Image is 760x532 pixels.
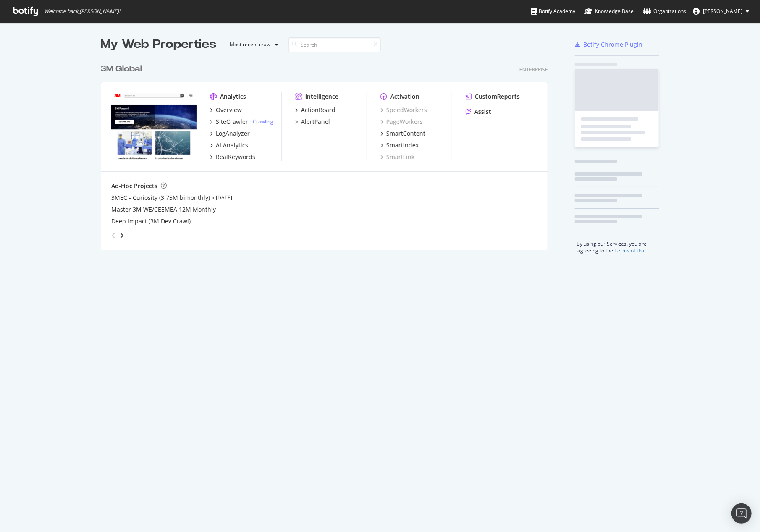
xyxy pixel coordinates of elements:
a: Assist [466,107,491,116]
a: ActionBoard [295,106,335,114]
div: Knowledge Base [584,7,634,16]
div: 3M Global [101,63,142,75]
div: AI Analytics [216,141,248,149]
div: - [250,118,273,125]
a: LogAnalyzer [210,129,250,138]
input: Search [288,37,381,52]
a: [DATE] [216,194,232,201]
a: RealKeywords [210,153,255,161]
button: Most recent crawl [223,38,282,51]
a: Overview [210,106,242,114]
a: Master 3M WE/CEEMEA 12M Monthly [111,205,216,214]
a: Terms of Use [615,247,646,254]
a: Deep Impact (3M Dev Crawl) [111,217,191,225]
div: ActionBoard [301,106,335,114]
a: PageWorkers [380,118,423,126]
button: [PERSON_NAME] [686,5,756,18]
div: Open Intercom Messenger [731,503,752,524]
a: SpeedWorkers [380,106,427,114]
a: SmartLink [380,153,414,161]
div: Analytics [220,92,246,101]
div: SmartIndex [386,141,419,149]
div: By using our Services, you are agreeing to the [564,236,659,254]
span: Eduard Renz [703,8,742,15]
span: Welcome back, [PERSON_NAME] ! [44,8,120,15]
a: CustomReports [466,92,520,101]
div: Activation [390,92,419,101]
div: Overview [216,106,242,114]
a: SmartContent [380,129,425,138]
div: LogAnalyzer [216,129,250,138]
div: SmartContent [386,129,425,138]
a: Crawling [253,118,273,125]
div: Assist [474,107,491,116]
div: angle-left [108,229,119,242]
img: www.command.com [111,92,197,160]
div: CustomReports [475,92,520,101]
a: 3M Global [101,63,145,75]
div: Ad-Hoc Projects [111,182,157,190]
div: AlertPanel [301,118,330,126]
div: My Web Properties [101,36,216,53]
div: Intelligence [305,92,338,101]
div: Enterprise [519,66,548,73]
div: Most recent crawl [230,42,272,47]
div: angle-right [119,231,125,240]
div: Botify Chrome Plugin [583,40,642,49]
div: RealKeywords [216,153,255,161]
div: SiteCrawler [216,118,248,126]
div: grid [101,53,555,250]
a: 3MEC - Curiosity (3.75M bimonthly) [111,194,210,202]
a: AI Analytics [210,141,248,149]
a: SmartIndex [380,141,419,149]
div: Organizations [643,7,686,16]
a: Botify Chrome Plugin [575,40,642,49]
a: AlertPanel [295,118,330,126]
a: SiteCrawler- Crawling [210,118,273,126]
div: Botify Academy [531,7,575,16]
